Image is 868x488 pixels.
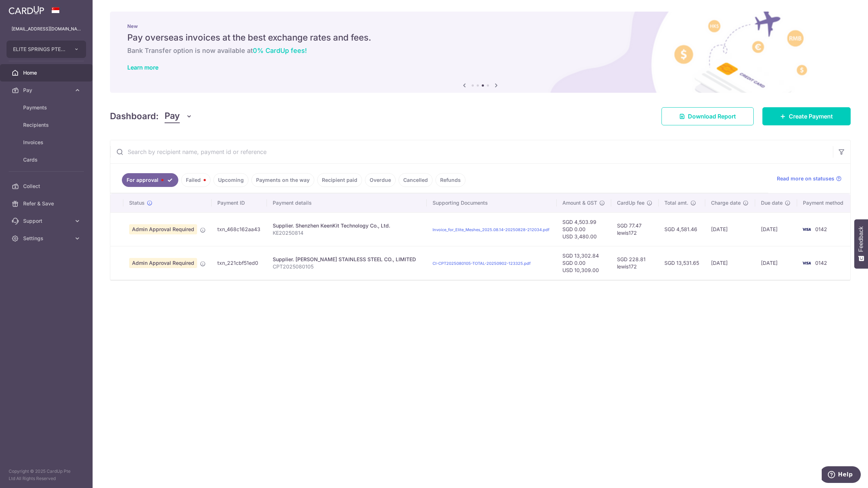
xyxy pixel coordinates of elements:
[797,193,852,212] th: Payment method
[659,246,705,280] td: SGD 13,531.65
[129,199,145,207] span: Status
[127,64,158,71] a: Learn more
[557,246,611,280] td: SGD 13,302.84 SGD 0.00 USD 10,309.00
[23,121,71,129] span: Recipients
[165,109,180,123] span: Pay
[23,156,71,163] span: Cards
[23,235,71,242] span: Settings
[659,212,705,246] td: SGD 4,581.46
[433,227,549,232] a: Invoice_for_Elite_Meshes_2025.08.14-20250828-212034.pdf
[212,246,267,280] td: txn_221cbf51ed0
[815,260,827,266] span: 0142
[399,173,433,187] a: Cancelled
[127,32,833,43] h5: Pay overseas invoices at the best exchange rates and fees.
[711,199,741,207] span: Charge date
[122,173,178,187] a: For approval
[762,107,851,125] a: Create Payment
[23,200,71,207] span: Refer & Save
[854,219,868,268] button: Feedback - Show survey
[427,193,557,212] th: Supporting Documents
[435,173,465,187] a: Refunds
[129,224,197,234] span: Admin Approval Required
[13,46,67,53] span: ELITE SPRINGS PTE. LTD.
[23,217,71,225] span: Support
[789,112,833,121] span: Create Payment
[7,41,86,58] button: ELITE SPRINGS PTE. LTD.
[799,225,814,234] img: Bank Card
[755,212,797,246] td: [DATE]
[12,25,81,33] p: [EMAIL_ADDRESS][DOMAIN_NAME]
[23,104,71,111] span: Payments
[755,246,797,280] td: [DATE]
[110,12,851,93] img: International Invoice Banner
[705,212,755,246] td: [DATE]
[23,183,71,190] span: Collect
[129,258,197,268] span: Admin Approval Required
[365,173,396,187] a: Overdue
[822,466,861,484] iframe: Opens a widget where you can find more information
[688,112,736,121] span: Download Report
[317,173,362,187] a: Recipient paid
[611,212,659,246] td: SGD 77.47 lewis172
[251,173,314,187] a: Payments on the way
[212,212,267,246] td: txn_468c162aa43
[110,110,159,123] h4: Dashboard:
[777,175,842,182] a: Read more on statuses
[267,193,427,212] th: Payment details
[23,69,71,76] span: Home
[705,246,755,280] td: [DATE]
[664,199,688,207] span: Total amt.
[557,212,611,246] td: SGD 4,503.99 SGD 0.00 USD 3,480.00
[433,261,531,266] a: CI-CPT2025080105-TOTAL-20250902-123325.pdf
[761,199,783,207] span: Due date
[23,139,71,146] span: Invoices
[611,246,659,280] td: SGD 228.81 lewis172
[617,199,644,207] span: CardUp fee
[127,23,833,29] p: New
[23,87,71,94] span: Pay
[213,173,248,187] a: Upcoming
[562,199,597,207] span: Amount & GST
[110,140,833,163] input: Search by recipient name, payment id or reference
[273,256,421,263] div: Supplier. [PERSON_NAME] STAINLESS STEEL CO., LIMITED
[858,226,864,252] span: Feedback
[127,46,833,55] h6: Bank Transfer option is now available at
[212,193,267,212] th: Payment ID
[777,175,834,182] span: Read more on statuses
[181,173,210,187] a: Failed
[661,107,754,125] a: Download Report
[799,259,814,267] img: Bank Card
[165,109,192,123] button: Pay
[815,226,827,232] span: 0142
[273,263,421,270] p: CPT2025080105
[273,229,421,237] p: KE20250814
[273,222,421,229] div: Supplier. Shenzhen KeenKit Technology Co., Ltd.
[253,47,307,54] span: 0% CardUp fees!
[9,6,44,14] img: CardUp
